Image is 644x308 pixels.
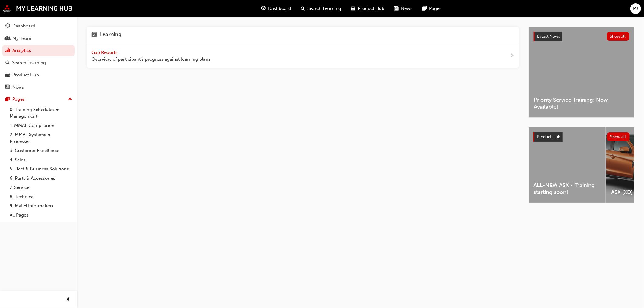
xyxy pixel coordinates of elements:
[510,52,514,60] span: next-icon
[537,34,560,39] span: Latest News
[7,211,75,220] a: All Pages
[529,127,606,203] a: ALL-NEW ASX - Training starting soon!
[2,57,75,68] a: Search Learning
[529,27,634,118] a: Latest NewsShow allPriority Service Training: Now Available!
[7,121,75,130] a: 1. MMAL Compliance
[7,105,75,121] a: 0. Training Schedules & Management
[401,5,413,12] span: News
[296,2,346,15] a: search-iconSearch Learning
[12,23,35,30] div: Dashboard
[358,5,385,12] span: Product Hub
[2,69,75,81] a: Product Hub
[66,296,71,303] span: prev-icon
[301,5,305,12] span: search-icon
[633,5,638,12] span: PJ
[429,5,442,12] span: Pages
[534,32,629,41] a: Latest NewsShow all
[5,72,10,78] span: car-icon
[2,82,75,93] a: News
[2,45,75,56] a: Analytics
[537,134,560,139] span: Product Hub
[5,36,10,41] span: people-icon
[7,201,75,211] a: 9. MyLH Information
[2,94,75,105] button: Pages
[422,5,427,12] span: pages-icon
[394,5,399,12] span: news-icon
[12,84,24,91] div: News
[533,132,630,142] a: Product HubShow all
[7,192,75,202] a: 8. Technical
[2,21,75,32] a: Dashboard
[5,85,10,90] span: news-icon
[257,2,296,15] a: guage-iconDashboard
[2,33,75,44] a: My Team
[12,35,31,42] div: My Team
[607,132,630,141] button: Show all
[12,59,46,66] div: Search Learning
[91,56,212,63] span: Overview of participant's progress against learning plans.
[91,31,97,39] span: learning-icon
[261,5,266,12] span: guage-icon
[533,182,601,195] span: ALL-NEW ASX - Training starting soon!
[5,97,10,102] span: pages-icon
[534,97,629,110] span: Priority Service Training: Now Available!
[7,146,75,155] a: 3. Customer Excellence
[607,32,630,41] button: Show all
[7,183,75,192] a: 7. Service
[87,44,519,68] a: Gap Reports Overview of participant's progress against learning plans.next-icon
[5,24,10,29] span: guage-icon
[3,5,72,12] img: mmal
[7,174,75,183] a: 6. Parts & Accessories
[389,2,418,15] a: news-iconNews
[418,2,447,15] a: pages-iconPages
[12,71,39,78] div: Product Hub
[630,3,641,14] button: PJ
[68,96,72,103] span: up-icon
[99,31,122,39] h4: Learning
[351,5,356,12] span: car-icon
[5,60,10,66] span: search-icon
[91,50,119,55] span: Gap Reports
[12,96,25,103] div: Pages
[2,19,75,94] button: DashboardMy TeamAnalyticsSearch LearningProduct HubNews
[5,48,10,53] span: chart-icon
[7,164,75,174] a: 5. Fleet & Business Solutions
[7,130,75,146] a: 2. MMAL Systems & Processes
[7,155,75,165] a: 4. Sales
[308,5,341,12] span: Search Learning
[268,5,291,12] span: Dashboard
[346,2,389,15] a: car-iconProduct Hub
